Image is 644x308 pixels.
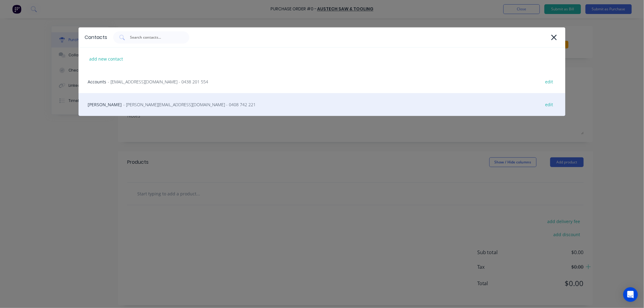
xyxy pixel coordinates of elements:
[623,287,638,302] div: Open Intercom Messenger
[108,79,208,85] span: - [EMAIL_ADDRESS][DOMAIN_NAME] - 0438 201 554
[123,101,256,108] span: - [PERSON_NAME][EMAIL_ADDRESS][DOMAIN_NAME] - 0408 742 221
[79,70,565,93] div: Accounts
[542,100,556,109] div: edit
[542,77,556,86] div: edit
[79,93,565,116] div: [PERSON_NAME]
[85,34,107,41] div: Contacts
[129,34,180,40] input: Search contacts...
[86,54,126,64] div: add new contact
